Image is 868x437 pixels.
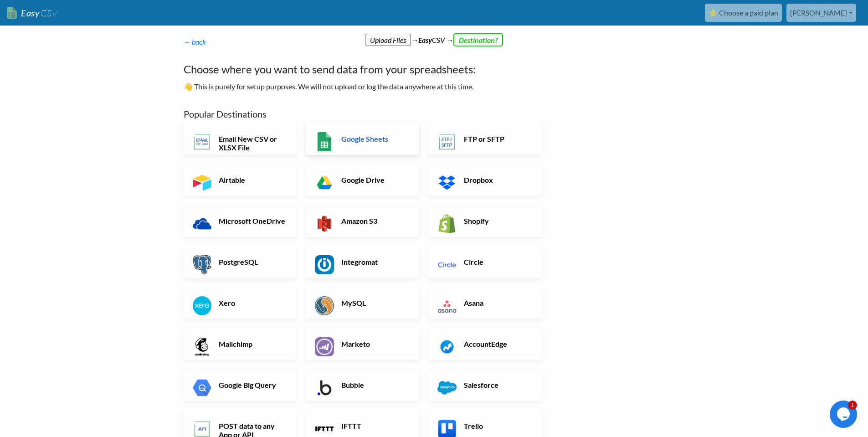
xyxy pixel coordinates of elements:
[437,337,457,356] img: AccountEdge App & API
[193,378,212,397] img: Google Big Query App & API
[175,26,694,46] div: → CSV →
[339,298,411,307] h6: MySQL
[437,132,457,151] img: FTP or SFTP App & API
[193,255,212,274] img: PostgreSQL App & API
[40,7,57,19] span: CSV
[428,123,542,155] a: FTP or SFTP
[184,123,297,155] a: Email New CSV or XLSX File
[216,257,288,266] h6: PostgreSQL
[830,401,859,428] iframe: chat widget
[428,205,542,237] a: Shopify
[216,216,288,225] h6: Microsoft OneDrive
[193,132,212,151] img: Email New CSV or XLSX File App & API
[184,369,297,401] a: Google Big Query
[437,214,457,233] img: Shopify App & API
[184,61,555,77] h4: Choose where you want to send data from your spreadsheets:
[437,378,457,397] img: Salesforce App & API
[437,296,457,315] img: Asana App & API
[184,37,206,46] a: ← back
[216,339,288,348] h6: Mailchimp
[315,132,334,151] img: Google Sheets App & API
[339,339,411,348] h6: Marketo
[428,246,542,278] a: Circle
[462,175,533,184] h6: Dropbox
[462,422,533,430] h6: Trello
[216,298,288,307] h6: Xero
[306,328,419,360] a: Marketo
[193,173,212,192] img: Airtable App & API
[184,246,297,278] a: PostgreSQL
[216,175,288,184] h6: Airtable
[462,339,533,348] h6: AccountEdge
[428,369,542,401] a: Salesforce
[462,380,533,389] h6: Salesforce
[216,134,288,152] h6: Email New CSV or XLSX File
[428,287,542,319] a: Asana
[7,4,57,22] a: EasyCSV
[437,173,457,192] img: Dropbox App & API
[193,337,212,356] img: Mailchimp App & API
[306,164,419,196] a: Google Drive
[184,108,555,119] h5: Popular Destinations
[193,296,212,315] img: Xero App & API
[339,134,411,143] h6: Google Sheets
[437,255,457,274] img: Circle App & API
[306,205,419,237] a: Amazon S3
[184,205,297,237] a: Microsoft OneDrive
[193,214,212,233] img: Microsoft OneDrive App & API
[184,287,297,319] a: Xero
[462,134,533,143] h6: FTP or SFTP
[184,81,555,92] p: 👋 This is purely for setup purposes. We will not upload or log the data anywhere at this time.
[428,164,542,196] a: Dropbox
[339,422,411,430] h6: IFTTT
[315,255,334,274] img: Integromat App & API
[315,296,334,315] img: MySQL App & API
[462,257,533,266] h6: Circle
[216,380,288,389] h6: Google Big Query
[306,123,419,155] a: Google Sheets
[315,378,334,397] img: Bubble App & API
[705,4,782,22] a: ⭐ Choose a paid plan
[315,173,334,192] img: Google Drive App & API
[339,257,411,266] h6: Integromat
[339,175,411,184] h6: Google Drive
[315,337,334,356] img: Marketo App & API
[306,287,419,319] a: MySQL
[339,216,411,225] h6: Amazon S3
[428,328,542,360] a: AccountEdge
[306,369,419,401] a: Bubble
[184,164,297,196] a: Airtable
[184,328,297,360] a: Mailchimp
[786,4,856,22] a: [PERSON_NAME]
[462,298,533,307] h6: Asana
[306,246,419,278] a: Integromat
[315,214,334,233] img: Amazon S3 App & API
[339,380,411,389] h6: Bubble
[462,216,533,225] h6: Shopify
